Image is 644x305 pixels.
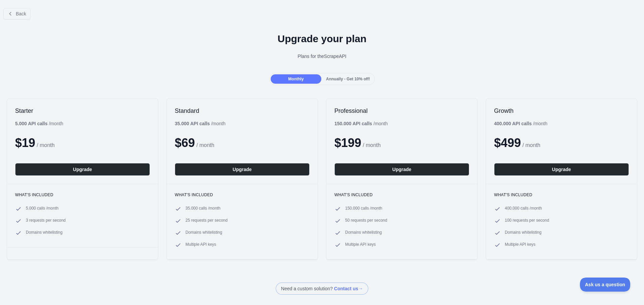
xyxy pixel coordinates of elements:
[334,120,388,127] div: / month
[494,121,532,126] b: 400.000 API calls
[494,120,547,127] div: / month
[494,136,521,150] span: $ 499
[334,136,361,150] span: $ 199
[175,107,310,115] h2: Standard
[334,121,372,126] b: 150.000 API calls
[334,107,469,115] h2: Professional
[494,107,629,115] h2: Growth
[580,278,631,292] iframe: Toggle Customer Support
